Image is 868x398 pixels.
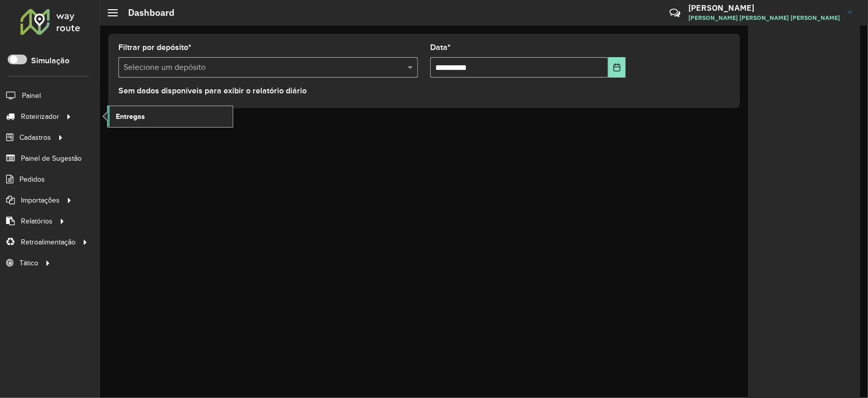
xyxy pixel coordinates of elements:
span: Painel [22,90,41,101]
span: Retroalimentação [21,237,76,247]
label: Sem dados disponíveis para exibir o relatório diário [118,85,307,97]
span: Tático [19,258,38,268]
label: Data [430,41,451,54]
label: Filtrar por depósito [118,41,191,54]
span: Relatórios [21,216,53,227]
span: Entregas [116,111,145,122]
button: Choose Date [608,57,626,78]
span: Pedidos [19,174,45,185]
span: Painel de Sugestão [21,153,82,164]
span: Importações [21,195,60,206]
a: Entregas [108,106,233,127]
a: Contato Rápido [664,2,686,24]
span: [PERSON_NAME] [PERSON_NAME] [PERSON_NAME] [688,13,840,22]
h2: Dashboard [118,7,175,18]
label: Simulação [31,55,69,67]
h3: [PERSON_NAME] [688,3,840,13]
span: Cadastros [19,132,51,143]
span: Roteirizador [21,111,59,122]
